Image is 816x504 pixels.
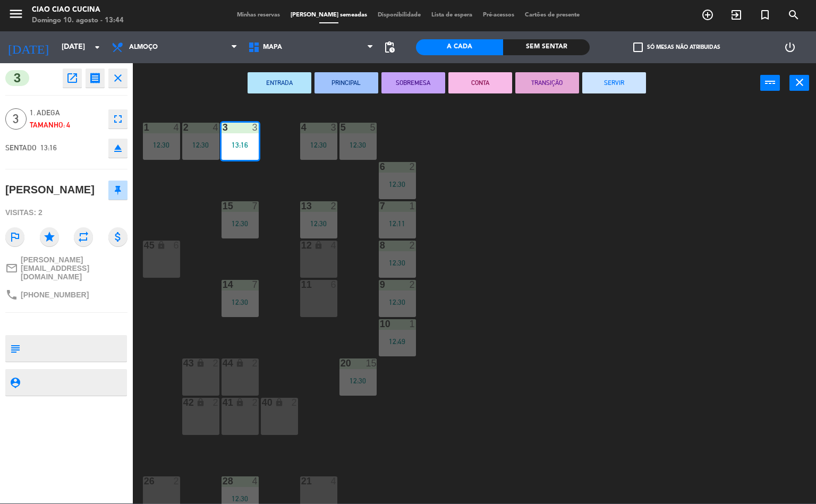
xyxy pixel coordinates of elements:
[262,398,262,407] div: 40
[30,119,103,131] div: Tamanho: 4
[301,123,302,132] div: 4
[582,72,646,93] button: SERVIR
[129,44,158,51] span: Almoço
[701,8,714,21] i: add_circle_outline
[5,181,95,199] div: [PERSON_NAME]
[9,377,21,388] i: person_pin
[112,72,124,84] i: close
[108,109,127,129] button: fullscreen
[252,201,259,211] div: 7
[5,203,127,222] div: Visitas: 2
[252,398,259,407] div: 2
[183,358,184,368] div: 43
[730,8,743,21] i: exit_to_app
[426,12,478,18] span: Lista de espera
[789,75,809,91] button: close
[784,41,796,54] i: power_settings_new
[174,123,180,132] div: 4
[223,398,223,407] div: 41
[63,69,82,88] button: open_in_new
[32,5,124,15] div: Ciao Ciao Cucina
[32,15,124,26] div: Domingo 10. agosto - 13:44
[235,358,244,368] i: lock
[793,76,806,89] i: close
[380,241,380,250] div: 8
[222,298,259,306] div: 12:30
[331,201,337,211] div: 2
[144,123,144,132] div: 1
[416,39,503,55] div: A cada
[520,12,585,18] span: Cartões de presente
[503,39,590,55] div: Sem sentar
[633,42,720,52] label: Só mesas não atribuidas
[301,241,302,250] div: 12
[379,220,416,227] div: 12:11
[331,476,337,486] div: 4
[759,8,771,21] i: turned_in_not
[8,6,24,25] button: menu
[410,162,416,172] div: 2
[383,41,396,54] span: pending_actions
[86,69,105,88] button: receipt
[174,241,180,250] div: 6
[380,319,380,329] div: 10
[366,358,377,368] div: 15
[372,12,426,18] span: Disponibilidade
[379,338,416,345] div: 12:49
[331,241,337,250] div: 4
[410,319,416,329] div: 1
[410,201,416,211] div: 1
[314,241,323,250] i: lock
[515,72,579,93] button: TRANSIÇÃO
[252,123,259,132] div: 3
[74,227,93,246] i: repeat
[285,12,372,18] span: [PERSON_NAME] semeadas
[252,358,259,368] div: 2
[331,280,337,289] div: 6
[5,255,127,281] a: mail_outline[PERSON_NAME][EMAIL_ADDRESS][DOMAIN_NAME]
[5,288,18,301] i: phone
[30,107,103,119] span: 1. ADEGA
[381,72,445,93] button: SOBREMESA
[144,476,144,486] div: 26
[300,141,337,149] div: 12:30
[9,343,21,354] i: subject
[108,227,127,246] i: attach_money
[5,227,24,246] i: outlined_flag
[112,142,124,155] i: eject
[143,141,180,149] div: 12:30
[235,398,244,407] i: lock
[5,108,27,130] span: 3
[222,495,259,502] div: 12:30
[182,141,219,149] div: 12:30
[183,123,184,132] div: 2
[633,42,643,52] span: check_box_outline_blank
[339,141,377,149] div: 12:30
[223,358,223,368] div: 44
[213,358,219,368] div: 2
[5,70,29,86] span: 3
[232,12,285,18] span: Minhas reservas
[379,181,416,188] div: 12:30
[144,241,144,250] div: 45
[301,280,302,289] div: 11
[410,241,416,250] div: 2
[108,139,127,158] button: eject
[370,123,377,132] div: 5
[787,8,800,21] i: search
[8,6,24,22] i: menu
[112,113,124,125] i: fullscreen
[5,143,37,152] span: SENTADO
[339,377,377,385] div: 12:30
[275,398,284,407] i: lock
[301,476,302,486] div: 21
[300,220,337,227] div: 12:30
[764,76,777,89] i: power_input
[89,72,101,84] i: receipt
[379,298,416,306] div: 12:30
[380,162,380,172] div: 6
[213,123,219,132] div: 4
[183,398,184,407] div: 42
[196,358,205,368] i: lock
[410,280,416,289] div: 2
